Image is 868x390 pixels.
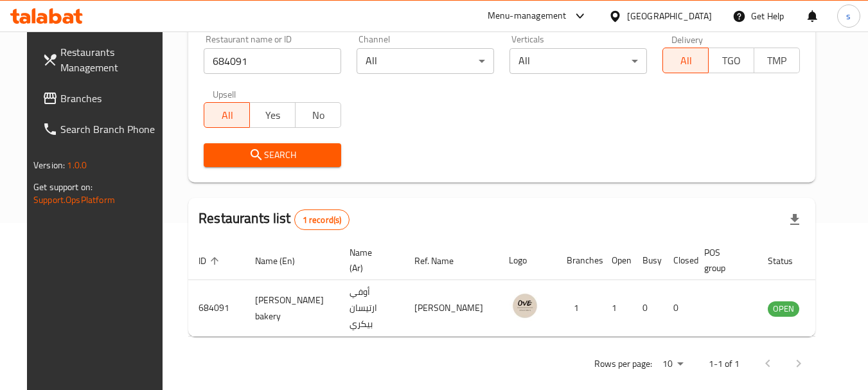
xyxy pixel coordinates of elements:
div: Total records count [294,209,350,230]
span: Search Branch Phone [60,121,162,137]
th: Branches [556,241,601,280]
span: Yes [255,106,290,125]
td: أوفي ارتيسان بيكري [339,280,404,337]
td: 0 [663,280,694,337]
div: All [357,48,494,74]
span: 1.0.0 [67,157,87,173]
button: Search [204,143,341,167]
span: All [668,51,704,70]
div: Export file [779,204,810,235]
span: Name (Ar) [350,245,389,276]
button: Yes [249,102,296,128]
a: Restaurants Management [32,37,172,83]
td: 0 [632,280,663,337]
button: TMP [754,48,800,73]
img: Ove Artisan bakery [509,290,541,322]
span: No [301,106,336,125]
label: Upsell [213,89,236,98]
div: Rows per page: [657,355,688,374]
div: All [509,48,647,74]
span: 1 record(s) [295,214,350,226]
button: TGO [708,48,754,73]
span: Ref. Name [414,253,470,269]
span: POS group [704,245,742,276]
span: OPEN [768,301,799,316]
th: Busy [632,241,663,280]
th: Open [601,241,632,280]
span: Search [214,147,331,163]
span: All [209,106,245,125]
span: Status [768,253,810,269]
span: Name (En) [255,253,312,269]
a: Support.OpsPlatform [33,191,115,208]
span: TMP [759,51,795,70]
a: Search Branch Phone [32,114,172,145]
td: [PERSON_NAME] bakery [245,280,339,337]
span: TGO [714,51,749,70]
div: Menu-management [488,8,567,24]
button: No [295,102,341,128]
span: Version: [33,157,65,173]
td: 1 [601,280,632,337]
span: ID [199,253,223,269]
span: Get support on: [33,179,93,195]
th: Logo [499,241,556,280]
span: Branches [60,91,162,106]
td: 684091 [188,280,245,337]
td: [PERSON_NAME] [404,280,499,337]
label: Delivery [671,35,704,44]
td: 1 [556,280,601,337]
div: OPEN [768,301,799,317]
span: Restaurants Management [60,44,162,75]
a: Branches [32,83,172,114]
p: 1-1 of 1 [709,356,740,372]
button: All [662,48,709,73]
div: [GEOGRAPHIC_DATA] [627,9,712,23]
input: Search for restaurant name or ID.. [204,48,341,74]
th: Closed [663,241,694,280]
p: Rows per page: [594,356,652,372]
h2: Restaurants list [199,209,350,230]
span: s [846,9,851,23]
button: All [204,102,250,128]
